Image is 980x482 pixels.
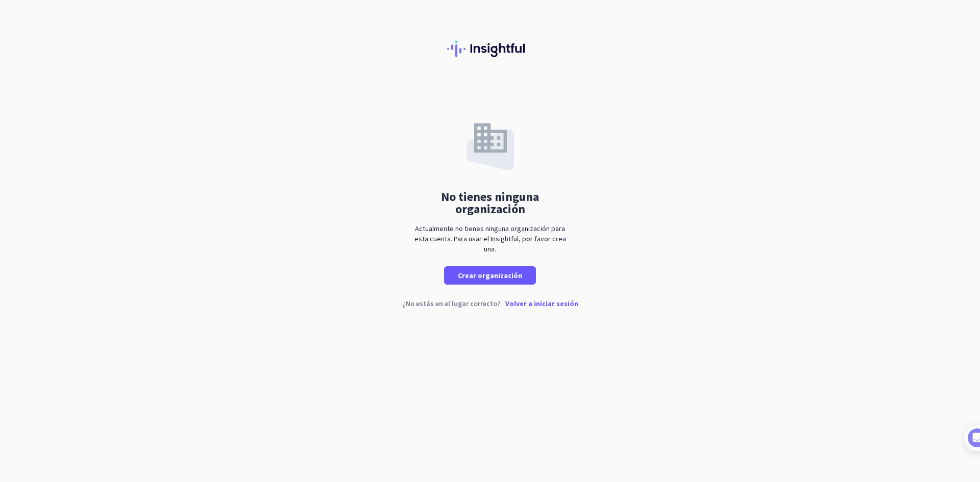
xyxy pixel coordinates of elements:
[444,266,536,285] button: Crear organización
[441,189,539,217] font: No tienes ninguna organización
[458,271,522,280] font: Crear organización
[505,299,578,308] font: Volver a iniciar sesión
[414,224,566,253] font: Actualmente no tienes ninguna organización para esta cuenta. Para usar el Insightful, por favor c...
[402,299,500,308] font: ¿No estás en el lugar correcto?
[447,41,533,57] img: Perspicaz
